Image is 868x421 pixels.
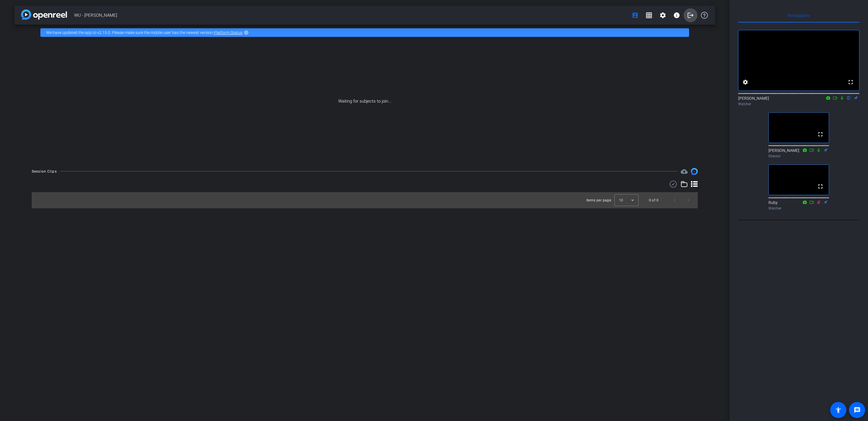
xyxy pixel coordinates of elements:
[673,12,680,19] mat-icon: info
[854,407,860,414] mat-icon: message
[32,169,57,174] div: Session Clips
[244,30,248,35] mat-icon: highlight_off
[768,148,829,159] div: [PERSON_NAME]
[681,168,688,175] span: Destinations for your clips
[659,12,666,19] mat-icon: settings
[586,197,612,203] div: Items per page:
[768,154,829,159] div: Director
[646,12,652,19] mat-icon: grid_on
[742,79,749,86] mat-icon: settings
[768,200,829,211] div: Ruby
[835,407,842,414] mat-icon: accessibility
[74,10,628,21] span: WU - [PERSON_NAME]
[788,14,810,18] span: Participants
[738,101,859,107] div: Watcher
[668,193,682,207] button: Previous page
[21,10,67,20] img: app-logo
[847,79,854,86] mat-icon: fullscreen
[14,40,715,162] div: Waiting for subjects to join...
[768,206,829,211] div: Watcher
[691,168,698,175] img: Session clips
[632,12,639,19] mat-icon: account_box
[845,95,852,100] mat-icon: flip
[40,28,689,37] div: We have updated the app to v2.15.0. Please make sure the mobile user has the newest version.
[682,193,695,207] button: Next page
[214,30,242,35] a: Platform Status
[817,183,824,190] mat-icon: fullscreen
[738,95,859,107] div: [PERSON_NAME]
[817,131,824,138] mat-icon: fullscreen
[681,168,688,175] mat-icon: cloud_upload
[687,12,694,19] mat-icon: logout
[649,197,659,203] div: 0 of 0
